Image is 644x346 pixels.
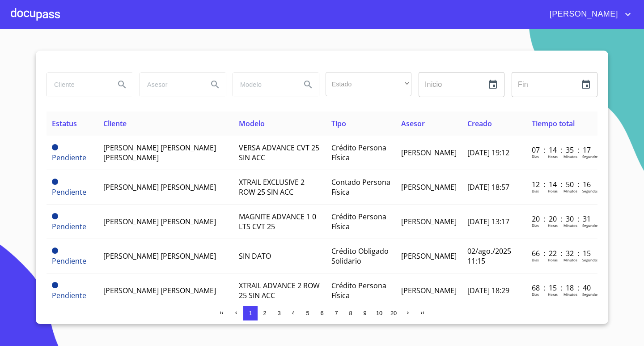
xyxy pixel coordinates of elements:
span: [DATE] 13:17 [467,217,509,226]
span: [PERSON_NAME] [PERSON_NAME] [PERSON_NAME] [103,143,216,162]
span: Pendiente [52,282,58,288]
button: 2 [258,306,272,320]
span: 1 [249,310,252,316]
button: Search [204,74,226,95]
span: 2 [263,310,266,316]
p: Minutos [563,257,577,262]
button: 5 [301,306,315,320]
span: VERSA ADVANCE CVT 25 SIN ACC [239,143,319,162]
span: [PERSON_NAME] [PERSON_NAME] [103,251,216,261]
p: 20 : 20 : 30 : 31 [532,214,592,224]
span: 4 [292,310,295,316]
span: 20 [390,310,397,316]
span: 02/ago./2025 11:15 [467,246,511,266]
span: Pendiente [52,153,86,162]
button: 4 [286,306,301,320]
span: [PERSON_NAME] [401,217,457,226]
span: Crédito Obligado Solidario [331,246,389,266]
span: [PERSON_NAME] [PERSON_NAME] [103,217,216,226]
span: Pendiente [52,222,86,231]
p: Minutos [563,223,577,228]
p: Horas [548,188,558,193]
span: MAGNITE ADVANCE 1 0 LTS CVT 25 [239,212,316,231]
button: Search [297,74,319,95]
p: Minutos [563,154,577,159]
span: Contado Persona Física [331,177,390,197]
button: 6 [315,306,329,320]
span: Pendiente [52,187,86,197]
span: Crédito Persona Física [331,281,386,300]
span: Pendiente [52,248,58,254]
span: [DATE] 19:12 [467,148,509,158]
input: search [47,73,108,97]
span: [PERSON_NAME] [401,286,457,295]
span: 10 [376,310,382,316]
span: SIN DATO [239,251,271,261]
p: Horas [548,154,558,159]
p: Dias [532,154,539,159]
p: 66 : 22 : 32 : 15 [532,248,592,258]
button: 20 [386,306,401,320]
p: Segundos [582,292,599,297]
p: Dias [532,188,539,193]
span: 6 [320,310,323,316]
button: 1 [243,306,258,320]
input: search [140,73,201,97]
span: Asesor [401,119,425,128]
span: Pendiente [52,213,58,219]
span: Modelo [239,119,265,128]
button: Search [111,74,133,95]
p: Minutos [563,188,577,193]
p: Minutos [563,292,577,297]
span: 9 [363,310,366,316]
span: [DATE] 18:57 [467,182,509,192]
span: Tiempo total [532,119,575,128]
span: [DATE] 18:29 [467,286,509,295]
p: 12 : 14 : 50 : 16 [532,179,592,189]
span: [PERSON_NAME] [PERSON_NAME] [103,286,216,295]
span: Cliente [103,119,127,128]
span: XTRAIL ADVANCE 2 ROW 25 SIN ACC [239,281,320,300]
span: [PERSON_NAME] [401,182,457,192]
button: 7 [329,306,343,320]
p: 07 : 14 : 35 : 17 [532,145,592,155]
p: Segundos [582,257,599,262]
span: Crédito Persona Física [331,143,386,162]
span: 8 [349,310,352,316]
span: [PERSON_NAME] [401,148,457,158]
p: Horas [548,223,558,228]
input: search [233,73,294,97]
p: Horas [548,292,558,297]
p: 68 : 15 : 18 : 40 [532,283,592,293]
p: Horas [548,257,558,262]
span: 5 [306,310,309,316]
span: Pendiente [52,290,86,300]
span: 7 [335,310,338,316]
p: Segundos [582,154,599,159]
span: XTRAIL EXCLUSIVE 2 ROW 25 SIN ACC [239,177,305,197]
span: Creado [467,119,492,128]
span: 3 [277,310,280,316]
span: Tipo [331,119,346,128]
span: Pendiente [52,256,86,266]
span: Crédito Persona Física [331,212,386,231]
span: Pendiente [52,144,58,150]
span: [PERSON_NAME] [PERSON_NAME] [103,182,216,192]
span: [PERSON_NAME] [401,251,457,261]
span: Estatus [52,119,77,128]
p: Dias [532,257,539,262]
button: 10 [372,306,386,320]
p: Dias [532,292,539,297]
button: 9 [358,306,372,320]
button: account of current user [543,7,633,21]
button: 8 [343,306,358,320]
span: Pendiente [52,179,58,185]
p: Segundos [582,188,599,193]
button: 3 [272,306,286,320]
p: Segundos [582,223,599,228]
p: Dias [532,223,539,228]
div: ​ [326,72,411,96]
span: [PERSON_NAME] [543,7,623,21]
